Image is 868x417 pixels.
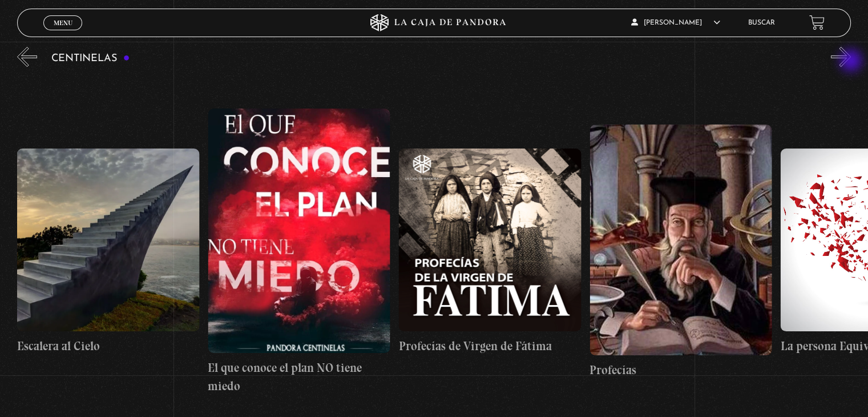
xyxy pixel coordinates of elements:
[208,359,390,395] h4: El que conoce el plan NO tiene miedo
[590,361,772,379] h4: Profecías
[831,47,851,67] button: Next
[17,47,37,67] button: Previous
[631,19,720,26] span: [PERSON_NAME]
[50,29,76,37] span: Cerrar
[51,53,130,64] h3: Centinelas
[399,337,581,355] h4: Profecías de Virgen de Fátima
[748,19,775,26] a: Buscar
[17,337,199,355] h4: Escalera al Cielo
[809,15,825,30] a: View your shopping cart
[54,19,72,26] span: Menu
